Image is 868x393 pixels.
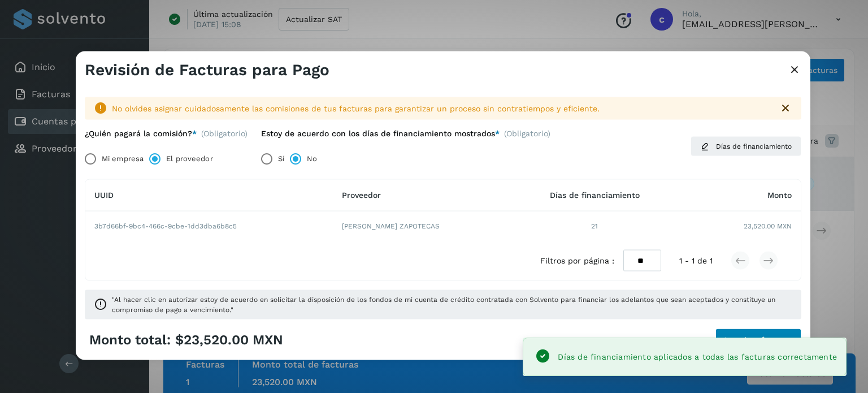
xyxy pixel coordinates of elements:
span: Días de financiamiento [716,141,792,151]
span: (Obligatorio) [504,129,550,143]
span: 23,520.00 MXN [744,221,792,231]
td: [PERSON_NAME] ZAPOTECAS [333,211,511,240]
label: El proveedor [166,147,212,170]
span: Filtros por página : [540,254,614,266]
span: Monto [767,191,792,200]
td: 21 [511,211,678,240]
button: Autorizar facturas [715,329,801,351]
label: Mi empresa [102,147,144,170]
button: Días de financiamiento [691,136,801,156]
span: Días de financiamiento [550,191,640,200]
label: ¿Quién pagará la comisión? [85,129,197,139]
h3: Revisión de Facturas para Pago [85,60,329,79]
span: Autorizar facturas [723,336,794,344]
span: Monto total: [89,332,171,348]
label: Estoy de acuerdo con los días de financiamiento mostrados [261,129,500,139]
span: Proveedor [342,191,381,200]
span: Días de financiamiento aplicados a todas las facturas correctamente [558,352,837,361]
span: 1 - 1 de 1 [679,254,713,266]
div: No olvides asignar cuidadosamente las comisiones de tus facturas para garantizar un proceso sin c... [112,102,770,114]
span: UUID [94,191,114,200]
td: 3b7d66bf-9bc4-466c-9cbe-1dd3dba6b8c5 [85,211,333,240]
label: Sí [278,147,284,170]
span: (Obligatorio) [201,129,248,139]
span: "Al hacer clic en autorizar estoy de acuerdo en solicitar la disposición de los fondos de mi cuen... [112,295,792,315]
label: No [307,147,317,170]
span: $23,520.00 MXN [175,332,283,348]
